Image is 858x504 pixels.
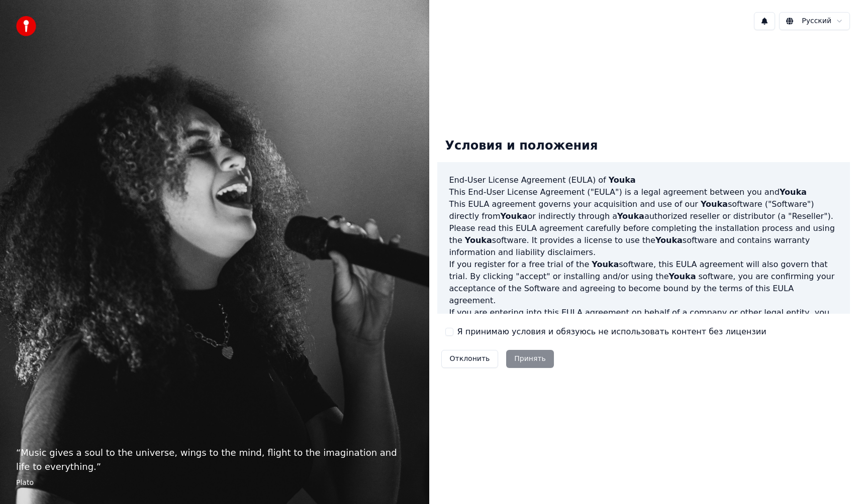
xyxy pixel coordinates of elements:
[449,307,838,367] p: If you are entering into this EULA agreement on behalf of a company or other legal entity, you re...
[449,198,838,222] p: This EULA agreement governs your acquisition and use of our software ("Software") directly from o...
[449,174,838,186] h3: End-User License Agreement (EULA) of
[465,235,492,245] span: Youka
[449,186,838,198] p: This End-User License Agreement ("EULA") is a legal agreement between you and
[449,222,838,259] p: Please read this EULA agreement carefully before completing the installation process and using th...
[441,350,499,368] button: Отклонить
[780,187,807,197] span: Youka
[437,130,606,162] div: Условия и положения
[500,211,527,221] span: Youka
[617,211,644,221] span: Youka
[669,272,696,281] span: Youka
[16,16,36,36] img: youka
[449,259,838,307] p: If you register for a free trial of the software, this EULA agreement will also govern that trial...
[457,326,767,338] label: Я принимаю условия и обязуюсь не использовать контент без лицензии
[655,235,683,245] span: Youka
[609,175,636,185] span: Youka
[16,446,413,474] p: “ Music gives a soul to the universe, wings to the mind, flight to the imagination and life to ev...
[16,478,413,488] footer: Plato
[701,199,728,209] span: Youka
[592,260,619,269] span: Youka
